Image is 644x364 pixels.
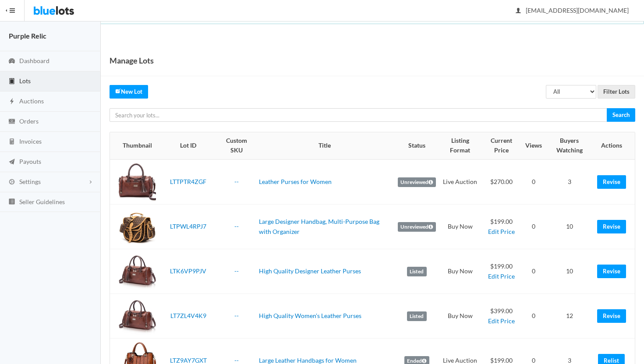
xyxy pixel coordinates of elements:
th: Listing Format [439,132,481,159]
td: $199.00 [481,205,521,249]
span: Invoices [19,138,42,145]
th: Buyers Watching [545,132,594,159]
a: Leather Purses for Women [259,178,332,185]
input: Search [607,108,635,122]
ion-icon: cash [7,118,16,126]
td: 3 [545,159,594,205]
th: Title [255,132,394,159]
a: createNew Lot [110,85,148,99]
label: Unreviewed [398,222,436,232]
th: Views [522,132,545,159]
span: Seller Guidelines [19,198,65,205]
span: Dashboard [19,57,50,64]
a: Revise [597,175,626,189]
a: Edit Price [488,317,515,325]
span: Payouts [19,158,41,165]
td: $270.00 [481,159,521,205]
a: -- [234,267,239,275]
td: 0 [522,159,545,205]
td: 0 [522,205,545,249]
a: -- [234,357,239,364]
a: Revise [597,265,626,278]
a: Large Designer Handbag, Multi-Purpose Bag with Organizer [259,218,379,235]
ion-icon: person [514,7,523,15]
th: Status [394,132,439,159]
label: Listed [407,267,427,276]
td: Buy Now [439,294,481,339]
a: LTTPTR4ZGF [170,178,206,185]
a: -- [234,312,239,319]
input: Search your lots... [110,108,607,122]
td: Buy Now [439,205,481,249]
td: 12 [545,294,594,339]
a: -- [234,178,239,185]
ion-icon: cog [7,178,16,187]
td: 0 [522,294,545,339]
td: $399.00 [481,294,521,339]
a: LTPWL4RPJ7 [170,223,206,230]
th: Lot ID [159,132,217,159]
a: Edit Price [488,272,515,280]
label: Unreviewed [398,177,436,187]
th: Custom SKU [217,132,255,159]
ion-icon: paper plane [7,158,16,166]
span: Settings [19,178,41,185]
a: Revise [597,309,626,323]
input: Filter Lots [598,85,635,99]
a: Revise [597,220,626,233]
span: Orders [19,117,39,125]
th: Thumbnail [110,132,159,159]
a: LT7ZL4V4K9 [170,312,206,319]
strong: Purple Relic [9,32,46,40]
ion-icon: calculator [7,138,16,146]
td: 0 [522,249,545,294]
a: Large Leather Handbags for Women [259,357,357,364]
td: $199.00 [481,249,521,294]
a: Edit Price [488,228,515,235]
a: LTZ9AY7GXT [170,357,207,364]
span: [EMAIL_ADDRESS][DOMAIN_NAME] [516,7,629,14]
h1: Manage Lots [110,54,154,67]
ion-icon: create [115,88,121,94]
td: 10 [545,249,594,294]
th: Actions [594,132,635,159]
ion-icon: flash [7,98,16,106]
span: Lots [19,77,31,85]
a: LTK6VP9PJV [170,267,206,275]
span: Auctions [19,97,44,105]
a: High Quality Designer Leather Purses [259,267,361,275]
a: High Quality Women's Leather Purses [259,312,361,319]
th: Current Price [481,132,521,159]
td: Live Auction [439,159,481,205]
ion-icon: speedometer [7,57,16,66]
a: -- [234,223,239,230]
ion-icon: list box [7,198,16,206]
ion-icon: clipboard [7,78,16,86]
td: Buy Now [439,249,481,294]
td: 10 [545,205,594,249]
label: Listed [407,311,427,321]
